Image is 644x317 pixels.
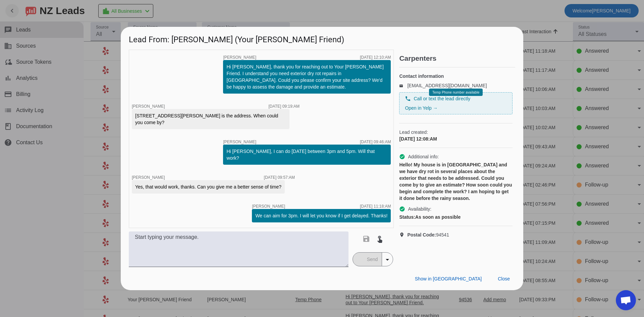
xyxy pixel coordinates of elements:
span: Temp Phone number available [432,91,479,94]
span: Close [498,276,510,281]
a: [EMAIL_ADDRESS][DOMAIN_NAME] [407,83,487,88]
div: [DATE] 09:46:AM [360,140,391,144]
div: [DATE] 12:10:AM [360,55,391,59]
div: Hi [PERSON_NAME], I can do [DATE] between 3pm and 5pm. Will that work? [226,148,387,161]
span: 94541 [407,231,449,238]
span: Lead created: [399,129,513,136]
mat-icon: check_circle [399,206,405,212]
div: [DATE] 09:57:AM [264,175,295,179]
div: [STREET_ADDRESS][PERSON_NAME] is the address. When could you come by? [135,112,286,126]
span: [PERSON_NAME] [223,140,256,144]
strong: Status: [399,214,415,220]
strong: Postal Code: [407,232,436,237]
span: Availability: [408,206,431,212]
h4: Contact information [399,73,513,80]
span: Additional info: [408,153,439,160]
div: [DATE] 11:18:AM [360,204,391,208]
span: [PERSON_NAME] [223,55,256,59]
div: Hello! My house is in [GEOGRAPHIC_DATA] and we have dry rot in several places about the exterior ... [399,161,513,202]
span: [PERSON_NAME] [252,204,285,208]
button: Show in [GEOGRAPHIC_DATA] [410,273,487,285]
div: [DATE] 09:19:AM [269,104,300,108]
mat-icon: touch_app [376,235,384,243]
div: Yes, that would work, thanks. Can you give me a better sense of time? [135,183,281,190]
div: [DATE] 12:08:AM [399,136,513,142]
button: Close [492,273,515,285]
mat-icon: arrow_drop_down [383,256,391,264]
div: As soon as possible [399,214,513,220]
div: Hi [PERSON_NAME], thank you for reaching out to Your [PERSON_NAME] Friend. I understand you need ... [226,63,387,90]
span: [PERSON_NAME] [132,104,165,109]
div: Open chat [616,290,636,310]
mat-icon: location_on [399,232,407,237]
h1: Lead From: [PERSON_NAME] (Your [PERSON_NAME] Friend) [121,27,523,49]
mat-icon: email [399,84,407,87]
a: Open in Yelp → [405,105,437,111]
span: Show in [GEOGRAPHIC_DATA] [415,276,482,281]
mat-icon: phone [405,96,411,102]
h2: Carpenters [399,55,515,62]
mat-icon: check_circle [399,154,405,160]
div: We can aim for 3pm. I will let you know if I get delayed. Thanks! [255,212,387,219]
span: Call or text the lead directly [414,95,470,102]
span: [PERSON_NAME] [132,175,165,180]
